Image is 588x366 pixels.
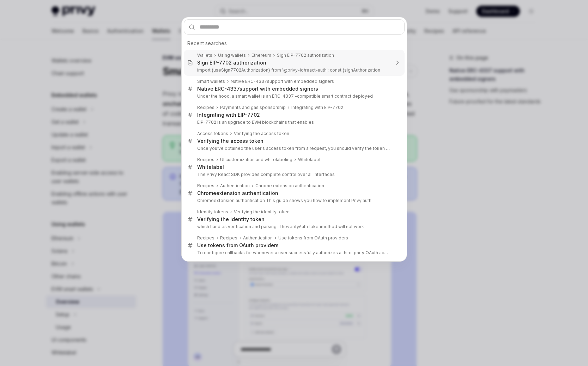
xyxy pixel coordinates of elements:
div: Access tokens [197,131,228,136]
p: EIP-7702 is an upgrade to EVM blockchains that enables [197,120,390,125]
div: Recipes [197,183,214,189]
p: which handles verification and parsing: The method will not work [197,224,390,230]
div: Payments and gas sponsorship [220,105,286,110]
b: Verify [197,138,212,144]
b: Verify [234,131,246,136]
b: 7702 [247,112,260,118]
div: Chrome extension authentication [255,183,324,189]
b: 4337 [256,79,267,84]
b: Chrome [197,198,214,203]
span: Recent searches [187,40,227,47]
div: Identity tokens [197,209,228,215]
div: Verifying the identity token [197,216,265,222]
p: extension authentication This guide shows you how to implement Privy auth [197,198,390,203]
b: 4337 [227,86,240,92]
p: Once you've obtained the user's access token from a request, you should verify the token against Pr [197,146,390,151]
div: ing the access token [197,138,263,144]
p: To configure callbacks for whenever a user successfully authorizes a third-party OAuth account, use [197,250,390,256]
div: Integrating with EIP- [197,112,260,118]
div: Native ERC- support with embedded signers [197,86,318,92]
div: Recipes [197,235,214,241]
div: label [197,164,224,170]
div: Recipes [197,157,214,163]
b: White [197,164,212,170]
p: The Privy React SDK provides complete control over all interfaces [197,172,390,177]
div: UI customization and whitelabeling [220,157,292,163]
div: Integrating with EIP-7702 [291,105,343,110]
div: Recipes [197,105,214,110]
div: ing the access token [234,131,289,136]
div: Wallets [197,53,212,58]
div: Use tokens from OAuth providers [197,242,279,249]
div: Sign EIP-7702 authorization [197,60,266,66]
div: Authentication [220,183,250,189]
div: Ethereum [251,53,271,58]
p: Under the hood, a smart wallet is an ERC-4337 -compatible smart contract deployed [197,93,390,99]
div: Native ERC- support with embedded signers [231,79,334,84]
div: Sign EIP-7702 authorization [277,53,334,58]
div: Whitelabel [298,157,320,163]
div: Using wallets [218,53,246,58]
b: signAuthorization [344,67,380,73]
div: Verifying the identity token [234,209,290,215]
b: Chrome [197,190,216,196]
div: extension authentication [197,190,278,196]
div: Use tokens from OAuth providers [278,235,348,241]
p: import {useSign7702Authorization} from '@privy-io/react-auth'; const { [197,67,390,73]
div: Recipes [220,235,237,241]
div: Authentication [243,235,273,241]
div: Smart wallets [197,79,225,84]
b: verifyAuthToken [287,224,321,229]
